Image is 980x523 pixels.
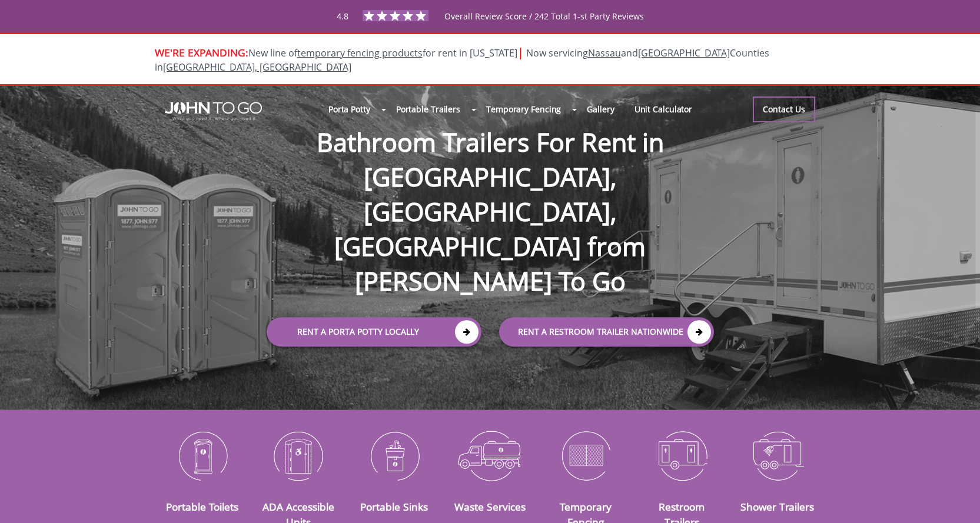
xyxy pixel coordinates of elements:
a: rent a RESTROOM TRAILER Nationwide [499,317,714,347]
span: Overall Review Score / 242 Total 1-st Party Reviews [444,11,644,45]
span: WE'RE EXPANDING: [155,45,248,59]
a: Nassau [588,46,621,59]
a: temporary fencing products [297,46,423,59]
img: Shower-Trailers-icon_N.png [739,425,817,486]
img: Portable-Sinks-icon_N.png [355,425,433,486]
a: [GEOGRAPHIC_DATA] [638,46,730,59]
button: Live Chat [933,476,980,523]
a: Portable Toilets [166,499,238,514]
img: Temporary-Fencing-cion_N.png [547,425,625,486]
img: Portable-Toilets-icon_N.png [164,425,242,486]
a: Portable Trailers [386,96,470,122]
h1: Bathroom Trailers For Rent in [GEOGRAPHIC_DATA], [GEOGRAPHIC_DATA], [GEOGRAPHIC_DATA] from [PERSO... [255,86,726,298]
img: ADA-Accessible-Units-icon_N.png [259,425,337,486]
a: Portable Sinks [360,499,428,514]
span: | [517,44,524,60]
a: Gallery [577,96,624,122]
a: Contact Us [753,96,815,122]
a: Temporary Fencing [476,96,571,122]
a: [GEOGRAPHIC_DATA], [GEOGRAPHIC_DATA] [163,61,351,74]
img: JOHN to go [165,102,262,121]
a: Shower Trailers [740,499,814,514]
a: Porta Potty [318,96,380,122]
img: Waste-Services-icon_N.png [451,425,529,486]
a: Rent a Porta Potty Locally [267,317,481,347]
img: Restroom-Trailers-icon_N.png [643,425,721,486]
a: Unit Calculator [624,96,703,122]
a: Waste Services [454,499,526,514]
span: New line of for rent in [US_STATE] [155,46,769,74]
span: 4.8 [337,11,348,22]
